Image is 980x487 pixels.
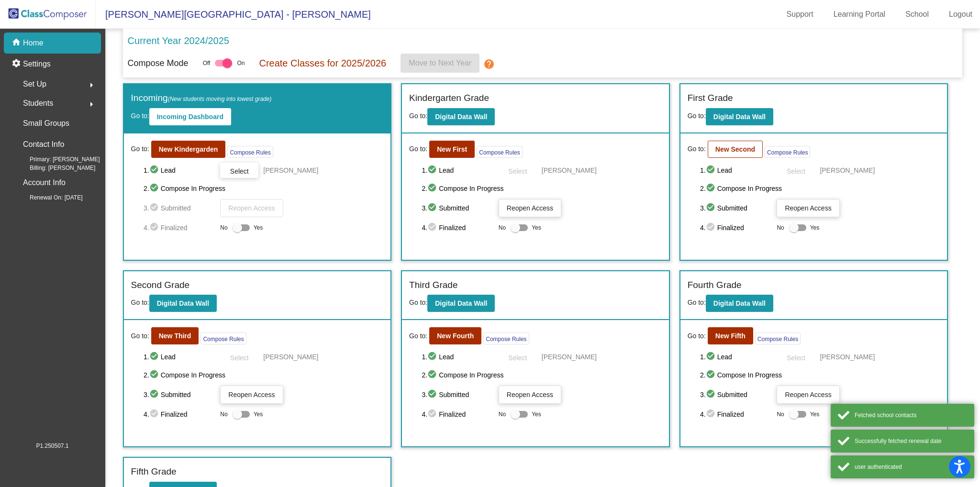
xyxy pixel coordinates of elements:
mat-icon: check_circle [706,369,717,381]
b: New Third [159,332,191,340]
button: New Kindergarden [151,141,226,158]
span: 2. Compose In Progress [700,183,940,194]
button: Select [220,349,258,365]
button: Digital Data Wall [706,108,773,125]
span: Reopen Access [228,204,275,212]
b: Digital Data Wall [713,113,766,121]
span: [PERSON_NAME] [263,352,318,362]
span: No [499,223,506,232]
button: Digital Data Wall [427,295,495,312]
span: Reopen Access [785,204,831,212]
button: Reopen Access [499,386,561,404]
span: Select [508,354,527,362]
label: Kindergarten Grade [409,91,489,105]
span: Students [23,97,53,110]
button: Compose Rules [227,146,273,158]
span: 1. Lead [700,165,772,176]
mat-icon: check_circle [149,409,161,420]
button: Select [777,163,815,178]
mat-icon: check_circle [427,369,439,381]
span: Yes [254,222,263,233]
span: Yes [254,409,263,420]
b: Incoming Dashboard [157,113,223,121]
span: Go to: [131,144,149,154]
mat-icon: arrow_right [86,99,97,110]
label: Fourth Grade [688,278,742,292]
span: 4. Finalized [144,409,215,420]
button: Compose Rules [477,146,522,158]
span: Go to: [688,144,706,154]
label: Incoming [131,91,272,105]
button: New Second [708,141,763,158]
a: Support [779,7,821,22]
span: 3. Submitted [422,202,493,214]
mat-icon: home [11,37,23,49]
span: 3. Submitted [144,202,215,214]
mat-icon: check_circle [149,351,161,363]
span: No [220,410,227,419]
span: 1. Lead [700,351,772,363]
span: Yes [810,409,820,420]
mat-icon: check_circle [706,222,717,233]
button: Move to Next Year [401,54,479,73]
span: Select [787,167,805,175]
b: New Fifth [715,332,746,340]
b: New Second [715,145,755,153]
span: 1. Lead [144,165,215,176]
span: 2. Compose In Progress [422,183,661,194]
span: [PERSON_NAME] [820,352,875,362]
b: New Kindergarden [159,145,218,153]
mat-icon: check_circle [706,351,717,363]
mat-icon: check_circle [706,165,717,176]
button: Select [499,349,537,365]
button: Reopen Access [220,386,283,404]
mat-icon: help [483,58,495,70]
span: Go to: [409,112,427,120]
span: Go to: [688,299,706,306]
mat-icon: check_circle [149,165,161,176]
span: Set Up [23,77,46,91]
p: Compose Mode [128,57,189,70]
button: Reopen Access [777,386,839,404]
label: Third Grade [409,278,457,292]
button: Compose Rules [200,332,246,344]
button: New First [429,141,475,158]
mat-icon: check_circle [427,389,439,400]
mat-icon: check_circle [427,222,439,233]
span: [PERSON_NAME] [820,166,875,175]
button: New Fourth [429,327,481,344]
b: Digital Data Wall [713,299,766,307]
mat-icon: check_circle [427,351,439,363]
button: Reopen Access [220,199,283,217]
span: No [777,410,784,419]
span: Reopen Access [228,391,275,398]
span: 4. Finalized [422,409,493,420]
span: 1. Lead [422,351,493,363]
span: Reopen Access [785,391,831,398]
span: 3. Submitted [144,389,215,400]
span: 3. Submitted [700,389,772,400]
mat-icon: check_circle [149,389,161,400]
span: Yes [532,222,541,233]
span: Select [787,354,805,362]
span: [PERSON_NAME] [542,166,597,175]
button: Reopen Access [777,199,839,217]
a: Learning Portal [826,7,893,22]
mat-icon: check_circle [427,165,439,176]
span: Go to: [131,112,149,120]
p: Settings [23,58,51,70]
mat-icon: arrow_right [86,79,97,91]
span: Go to: [131,331,149,341]
span: 3. Submitted [700,202,772,214]
span: Yes [810,222,820,233]
button: Select [499,163,537,178]
p: Small Groups [23,117,69,130]
span: 2. Compose In Progress [144,369,383,381]
div: Successfully fetched renewal date [855,437,967,445]
span: 1. Lead [144,351,215,363]
span: Go to: [688,331,706,341]
span: No [777,223,784,232]
b: New Fourth [437,332,474,340]
span: 2. Compose In Progress [422,369,661,381]
button: Incoming Dashboard [149,108,231,125]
